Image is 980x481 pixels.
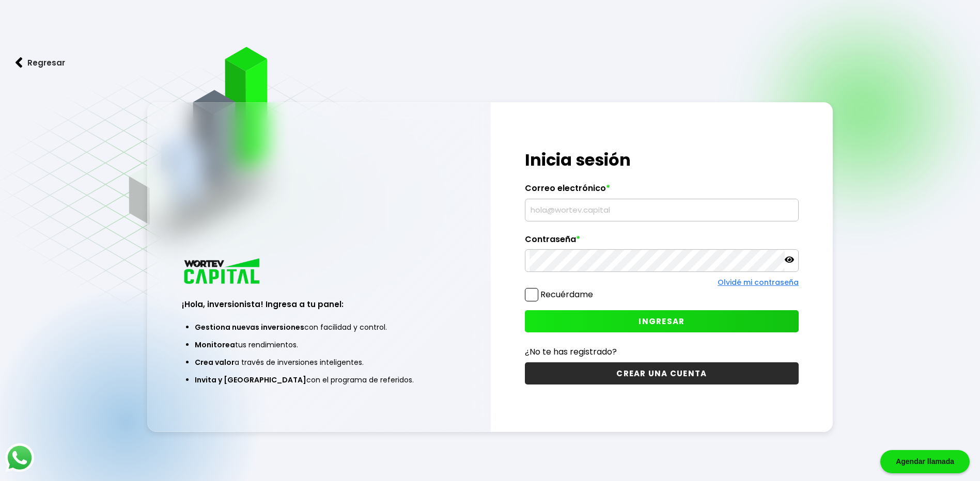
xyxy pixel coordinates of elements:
[195,318,443,336] li: con facilidad y control.
[195,322,304,332] span: Gestiona nuevas inversiones
[15,57,23,68] img: flecha izquierda
[182,257,263,287] img: logo_wortev_capital
[525,148,799,172] h1: Inicia sesión
[195,371,443,389] li: con el programa de referidos.
[525,234,799,250] label: Contraseña
[525,345,799,384] a: ¿No te has registrado?CREAR UNA CUENTA
[525,362,799,384] button: CREAR UNA CUENTA
[530,199,794,221] input: hola@wortev.capital
[195,357,235,367] span: Crea valor
[525,183,799,199] label: Correo electrónico
[880,450,970,473] div: Agendar llamada
[5,443,34,472] img: logos_whatsapp-icon.242b2217.svg
[639,316,685,327] span: INGRESAR
[718,277,799,287] a: Olvidé mi contraseña
[525,310,799,332] button: INGRESAR
[195,375,306,385] span: Invita y [GEOGRAPHIC_DATA]
[182,298,456,310] h3: ¡Hola, inversionista! Ingresa a tu panel:
[540,288,593,300] label: Recuérdame
[195,340,235,350] span: Monitorea
[525,345,799,358] p: ¿No te has registrado?
[195,354,443,371] li: a través de inversiones inteligentes.
[195,336,443,354] li: tus rendimientos.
